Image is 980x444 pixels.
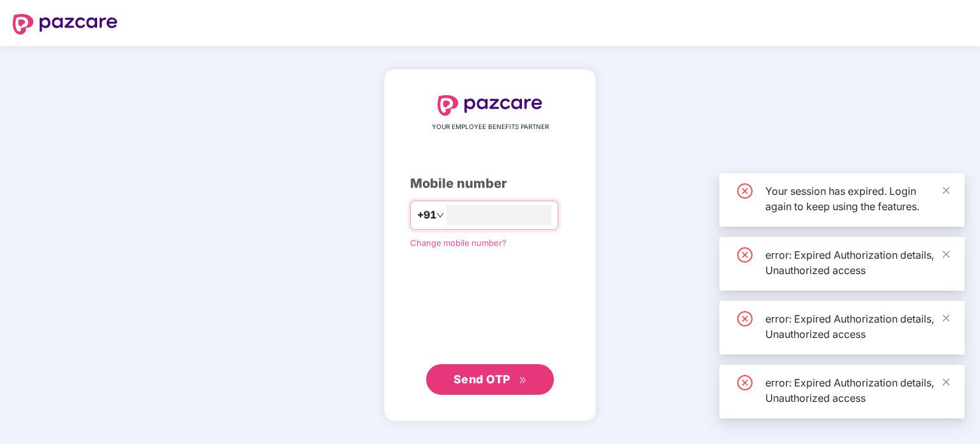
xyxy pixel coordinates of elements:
[438,95,542,116] img: logo
[737,247,753,263] span: close-circle
[942,186,951,195] span: close
[417,207,436,223] span: +91
[942,378,951,387] span: close
[410,238,507,248] a: Change mobile number?
[432,122,549,132] span: YOUR EMPLOYEE BENEFITS PARTNER
[942,250,951,259] span: close
[410,174,570,194] div: Mobile number
[454,372,510,386] span: Send OTP
[737,183,753,199] span: close-circle
[942,314,951,323] span: close
[737,311,753,326] span: close-circle
[765,183,949,214] div: Your session has expired. Login again to keep using the features.
[737,375,753,390] span: close-circle
[519,376,527,385] span: double-right
[436,211,444,219] span: down
[426,364,554,395] button: Send OTPdouble-right
[765,311,949,342] div: error: Expired Authorization details, Unauthorized access
[765,247,949,278] div: error: Expired Authorization details, Unauthorized access
[13,14,118,34] img: logo
[765,375,949,406] div: error: Expired Authorization details, Unauthorized access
